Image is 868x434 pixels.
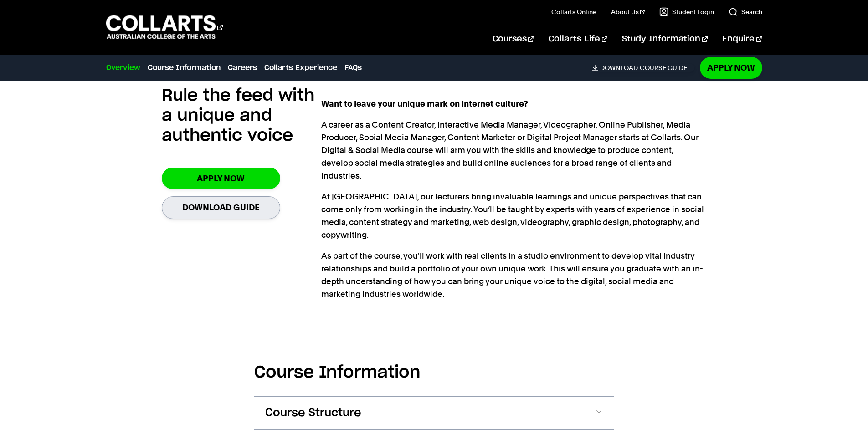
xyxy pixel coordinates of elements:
[659,7,714,16] a: Student Login
[106,14,223,40] div: Go to homepage
[162,168,280,189] a: Apply Now
[162,196,280,219] a: Download Guide
[549,24,607,54] a: Collarts Life
[551,7,596,16] a: Collarts Online
[722,24,762,54] a: Enquire
[265,406,361,420] span: Course Structure
[611,7,645,16] a: About Us
[700,57,762,78] a: Apply Now
[592,64,694,72] a: DownloadCourse Guide
[148,62,221,73] a: Course Information
[344,62,362,73] a: FAQs
[254,363,614,383] h2: Course Information
[600,64,638,72] span: Download
[254,397,614,429] button: Course Structure
[228,62,257,73] a: Careers
[321,118,706,182] p: A career as a Content Creator, Interactive Media Manager, Videographer, Online Publisher, Media P...
[493,24,534,54] a: Courses
[622,24,708,54] a: Study Information
[321,99,528,108] strong: Want to leave your unique mark on internet culture?
[106,62,140,73] a: Overview
[729,7,762,16] a: Search
[264,62,337,73] a: Collarts Experience
[321,190,706,241] p: At [GEOGRAPHIC_DATA], our lecturers bring invaluable learnings and unique perspectives that can c...
[321,250,706,301] p: As part of the course, you'll work with real clients in a studio environment to develop vital ind...
[162,86,321,146] h2: Rule the feed with a unique and authentic voice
